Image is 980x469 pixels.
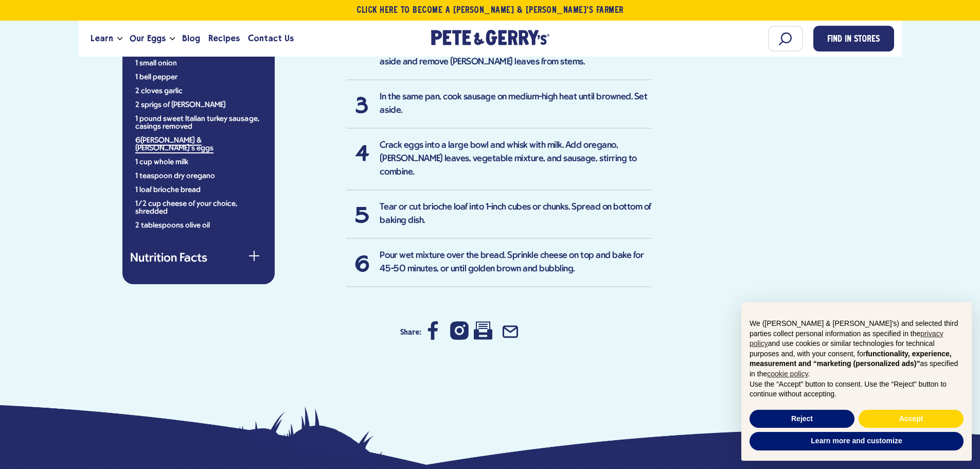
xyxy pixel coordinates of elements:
[135,222,262,230] li: 2 tablespoons olive oil
[400,318,421,347] h3: Share:
[767,370,808,378] a: cookie policy
[859,410,964,428] button: Accept
[204,25,244,53] a: Recipes
[135,137,262,152] li: 6
[135,186,262,194] li: 1 loaf brioche bread
[91,32,113,45] span: Learn
[126,25,170,53] a: Our Eggs
[813,26,894,51] a: Find in Stores
[117,37,122,41] button: Open the dropdown menu for Learn
[130,32,166,45] span: Our Eggs
[750,379,964,399] p: Use the “Accept” button to consent. Use the “Reject” button to continue without accepting.
[170,37,175,41] button: Open the dropdown menu for Our Eggs
[130,253,267,265] button: Nutrition Facts
[750,319,964,379] p: We ([PERSON_NAME] & [PERSON_NAME]'s) and selected third parties collect personal information as s...
[750,410,854,428] button: Reject
[135,159,262,166] li: 1 cup whole milk
[135,136,213,153] a: [PERSON_NAME] & [PERSON_NAME]'s eggs
[346,249,651,287] li: Pour wet mixture over the bread. Sprinkle cheese on top and bake for 45-50 minutes, or until gold...
[178,25,204,53] a: Blog
[733,294,980,469] div: Notice
[346,91,651,129] li: In the same pan, cook sausage on medium-high heat until browned. Set aside.
[208,32,240,45] span: Recipes
[182,32,200,45] span: Blog
[768,26,803,51] input: Search
[135,60,262,67] li: 1 small onion
[135,88,262,95] li: 2 cloves garlic
[135,200,262,216] li: 1/2 cup cheese of your choice, shredded
[501,334,520,342] a: Share by Email
[135,101,262,109] li: 2 sprigs of [PERSON_NAME]
[750,432,964,450] button: Learn more and customize
[346,201,651,239] li: Tear or cut brioche loaf into 1-inch cubes or chunks. Spread on bottom of baking dish.
[135,172,262,180] li: 1 teaspoon dry oregano
[248,32,294,45] span: Contact Us
[827,33,880,47] span: Find in Stores
[86,25,117,53] a: Learn
[244,25,298,53] a: Contact Us
[346,139,651,190] li: Crack eggs into a large bowl and whisk with milk. Add oregano, [PERSON_NAME] leaves, vegetable mi...
[135,74,262,81] li: 1 bell pepper
[135,115,262,131] li: 1 pound sweet Italian turkey sausage, casings removed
